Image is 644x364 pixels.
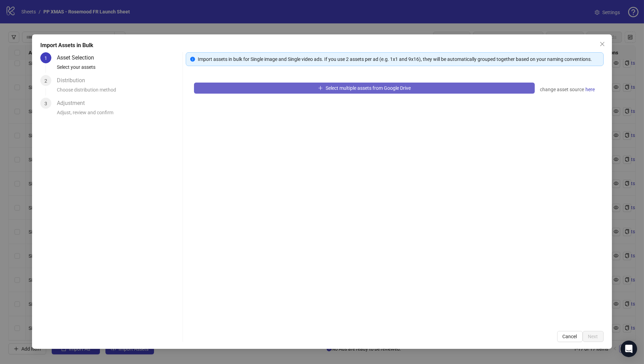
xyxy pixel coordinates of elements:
div: Adjustment [57,98,90,109]
div: Asset Selection [57,52,100,63]
button: Cancel [557,331,583,342]
button: Next [583,331,604,342]
div: Open Intercom Messenger [621,341,637,357]
span: close [600,41,605,47]
span: info-circle [190,57,195,62]
span: 2 [44,78,47,84]
div: Adjust, review and confirm [57,109,180,120]
div: change asset source [540,85,595,94]
div: Distribution [57,75,91,86]
span: Select multiple assets from Google Drive [326,85,411,91]
a: here [585,85,595,94]
button: Select multiple assets from Google Drive [194,83,535,94]
div: Choose distribution method [57,86,180,98]
span: here [586,86,595,93]
div: Select your assets [57,63,180,75]
div: Import assets in bulk for Single image and Single video ads. If you use 2 assets per ad (e.g. 1x1... [198,55,599,63]
span: plus [318,86,323,90]
div: Import Assets in Bulk [40,41,603,50]
span: 3 [44,101,47,106]
button: Close [597,39,608,50]
span: Cancel [563,334,577,339]
span: 1 [44,55,47,61]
